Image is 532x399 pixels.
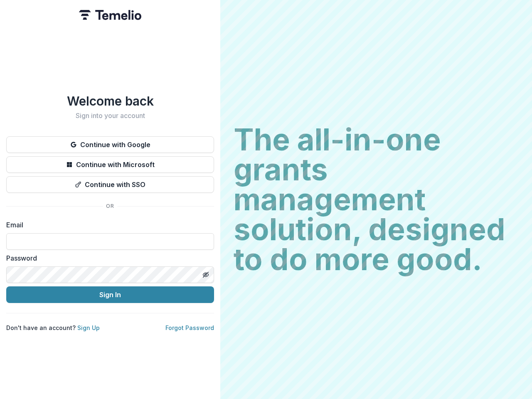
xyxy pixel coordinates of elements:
[6,94,214,108] h1: Welcome back
[77,324,100,331] a: Sign Up
[6,220,209,230] label: Email
[79,10,141,20] img: Temelio
[6,323,100,332] p: Don't have an account?
[165,324,214,331] a: Forgot Password
[6,253,209,263] label: Password
[199,268,212,281] button: Toggle password visibility
[6,112,214,120] h2: Sign into your account
[6,176,214,193] button: Continue with SSO
[6,136,214,153] button: Continue with Google
[6,156,214,173] button: Continue with Microsoft
[6,286,214,303] button: Sign In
